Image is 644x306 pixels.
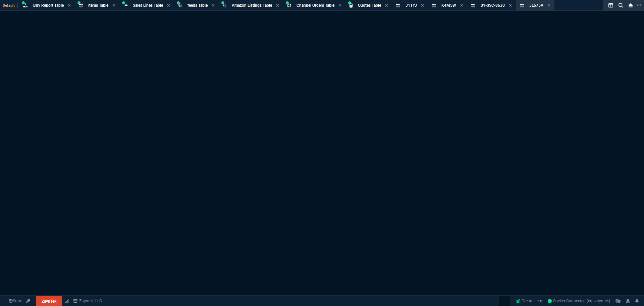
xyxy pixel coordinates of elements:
[297,3,334,8] span: Channel Orders Table
[460,3,463,8] nx-icon: Close Tab
[637,2,641,8] nx-icon: Open New Tab
[167,3,170,8] nx-icon: Close Tab
[7,298,24,304] a: Global State
[421,3,424,8] nx-icon: Close Tab
[606,1,616,9] nx-icon: Split Panels
[481,3,505,8] span: 01-SSC-8630
[33,3,64,8] span: Buy Report Table
[626,1,635,9] nx-icon: Close Workbench
[616,1,626,9] nx-icon: Search
[529,3,543,8] span: JL675A
[338,3,341,8] nx-icon: Close Tab
[68,3,71,8] nx-icon: Close Tab
[24,298,32,304] a: API TOKEN
[509,3,512,8] nx-icon: Close Tab
[548,298,610,304] a: wU607OYS5v6qTLPBAADP
[406,3,417,8] span: J1TYJ
[212,3,215,8] nx-icon: Close Tab
[232,3,272,8] span: Amazon Listings Table
[112,3,115,8] nx-icon: Close Tab
[385,3,388,8] nx-icon: Close Tab
[441,3,456,8] span: K4M5W
[71,298,104,304] a: msbcCompanyName
[133,3,163,8] span: Sales Lines Table
[88,3,108,8] span: Items Table
[513,296,545,306] a: Create Item
[3,3,18,8] span: Default
[548,299,610,303] span: Socket Connected (erp-zayntek)
[358,3,381,8] span: Quotes Table
[276,3,279,8] nx-icon: Close Tab
[547,3,550,8] nx-icon: Close Tab
[187,3,208,8] span: feeds Table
